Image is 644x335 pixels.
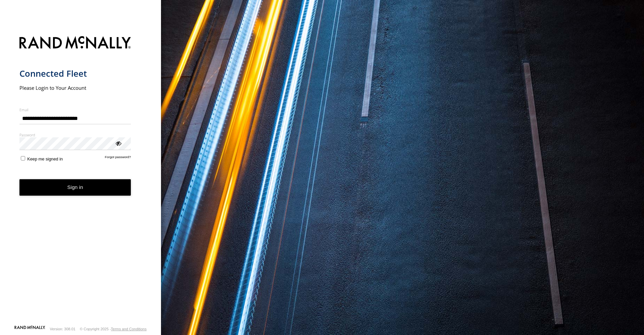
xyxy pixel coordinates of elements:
[80,327,147,331] div: © Copyright 2025 -
[111,327,147,331] a: Terms and Conditions
[21,156,25,160] input: Keep me signed in
[27,156,63,161] span: Keep me signed in
[50,327,75,331] div: Version: 308.01
[105,155,131,161] a: Forgot password?
[19,132,131,137] label: Password
[19,32,142,325] form: main
[19,68,131,79] h1: Connected Fleet
[14,326,45,332] a: Visit our Website
[19,179,131,196] button: Sign in
[19,84,131,91] h2: Please Login to Your Account
[19,107,131,112] label: Email
[19,35,131,52] img: Rand McNally
[115,140,121,146] div: ViewPassword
